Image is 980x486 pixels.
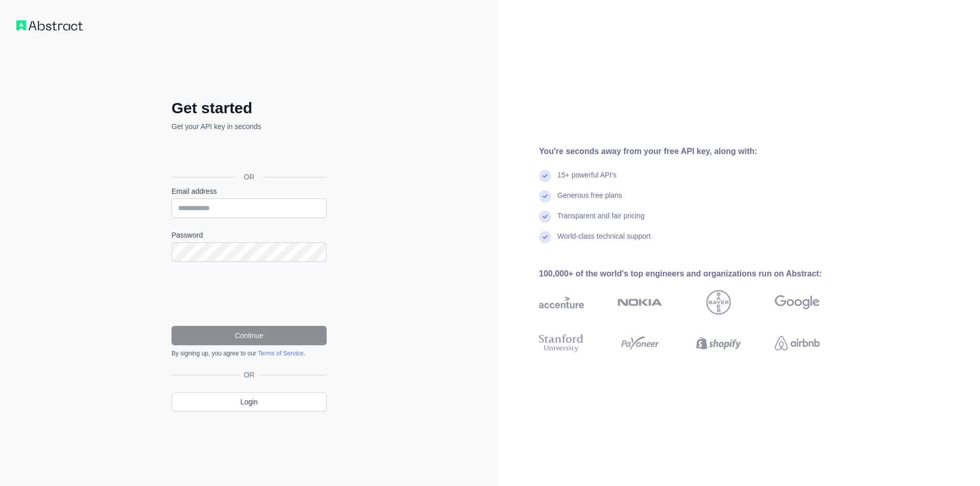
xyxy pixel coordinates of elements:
[775,332,820,354] img: airbnb
[539,145,852,158] div: You're seconds away from your free API key, along with:
[539,211,551,223] img: check mark
[539,170,551,182] img: check mark
[618,290,663,315] img: nokia
[706,290,731,315] img: bayer
[618,332,663,354] img: payoneer
[539,190,551,202] img: check mark
[258,350,303,357] a: Terms of Service
[171,274,327,314] iframe: reCAPTCHA
[539,231,551,243] img: check mark
[775,290,820,315] img: google
[696,332,741,354] img: shopify
[539,332,584,354] img: stanford university
[557,231,651,251] div: World-class technical support
[171,230,327,240] label: Password
[557,170,617,190] div: 15+ powerful API's
[171,349,327,357] div: By signing up, you agree to our .
[16,20,83,31] img: Workflow
[171,392,327,412] a: Login
[171,186,327,196] label: Email address
[539,268,852,280] div: 100,000+ of the world's top engineers and organizations run on Abstract:
[171,99,327,117] h2: Get started
[539,290,584,315] img: accenture
[557,211,645,231] div: Transparent and fair pricing
[236,172,263,182] span: OR
[240,370,259,380] span: OR
[171,121,327,132] p: Get your API key in seconds
[166,143,330,165] iframe: Bouton "Se connecter avec Google"
[557,190,622,211] div: Generous free plans
[171,326,327,345] button: Continue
